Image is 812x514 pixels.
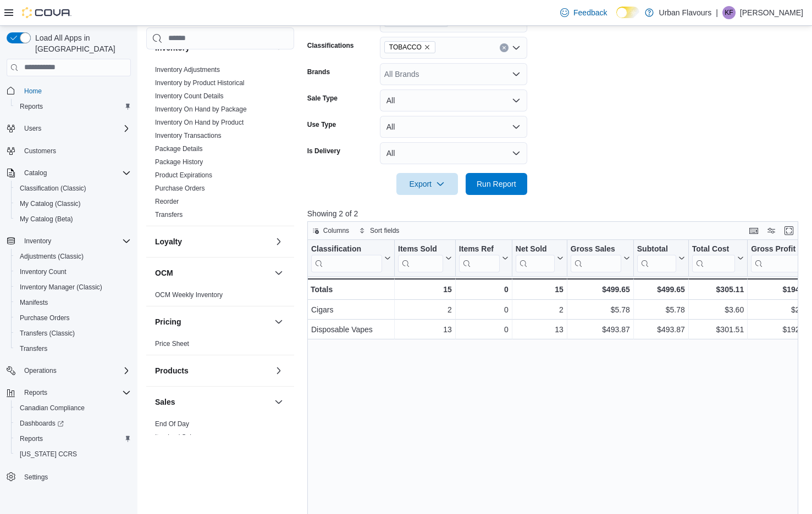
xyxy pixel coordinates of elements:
div: Classification [311,244,382,272]
a: Reports [15,100,47,113]
button: Catalog [2,165,135,181]
button: Users [2,121,135,136]
button: Classification [311,244,391,272]
button: Open list of options [512,43,521,52]
button: OCM [155,267,270,278]
a: Itemized Sales [155,433,198,441]
a: Price Sheet [155,340,189,348]
span: Dashboards [20,419,64,428]
div: 13 [516,323,564,336]
a: My Catalog (Beta) [15,213,78,226]
span: Settings [20,470,131,483]
span: Catalog [24,169,47,177]
a: Inventory Manager (Classic) [15,281,107,294]
span: Canadian Compliance [15,401,131,415]
span: Inventory [20,234,131,248]
div: Pricing [146,337,294,355]
span: Inventory Manager (Classic) [15,281,131,294]
span: Classification (Classic) [20,184,86,193]
span: Users [20,122,131,135]
a: Transfers (Classic) [15,327,79,340]
a: Package History [155,158,203,166]
h3: Sales [155,396,175,407]
button: [US_STATE] CCRS [11,446,135,462]
span: Users [24,124,41,133]
a: [US_STATE] CCRS [15,448,81,461]
div: 2 [516,303,564,316]
button: Remove TOBACCO from selection in this group [424,44,430,51]
nav: Complex example [7,79,131,513]
button: Inventory [2,233,135,249]
a: End Of Day [155,420,189,428]
span: Purchase Orders [15,311,131,325]
div: $493.87 [571,323,630,336]
a: Product Expirations [155,171,212,179]
div: Gross Profit [751,244,802,254]
a: Purchase Orders [155,185,205,192]
div: 0 [459,323,509,336]
button: Loyalty [155,236,270,247]
div: OCM [146,288,294,306]
a: Inventory by Product Historical [155,79,245,87]
span: Inventory Count [20,267,67,276]
div: $301.51 [692,323,744,336]
div: $192.36 [751,323,810,336]
div: Items Ref [459,244,500,254]
span: Adjustments (Classic) [15,250,131,263]
button: Transfers [11,341,135,356]
div: 0 [459,283,509,296]
div: $499.65 [571,283,630,296]
img: Cova [22,7,71,18]
button: Gross Sales [571,244,630,272]
div: Kris Friesen [722,6,736,19]
span: Adjustments (Classic) [20,252,84,261]
button: Reports [2,385,135,400]
button: Display options [765,224,778,237]
button: Gross Profit [751,244,810,272]
span: Run Report [477,178,516,189]
div: Subtotal [637,244,676,272]
label: Classifications [307,41,354,50]
a: Inventory Count Details [155,92,224,100]
button: All [380,90,527,111]
span: Feedback [573,7,607,18]
a: Dashboards [15,417,68,430]
button: Adjustments (Classic) [11,249,135,264]
button: Reports [11,431,135,446]
span: TOBACCO [384,41,435,53]
button: Net Sold [516,244,564,272]
a: Inventory On Hand by Product [155,119,244,126]
a: My Catalog (Classic) [15,197,85,210]
button: Clear input [500,43,509,52]
span: Sort fields [370,226,399,235]
span: Canadian Compliance [20,404,85,412]
a: Canadian Compliance [15,401,89,415]
a: Adjustments (Classic) [15,250,88,263]
span: My Catalog (Classic) [20,199,81,208]
div: $5.78 [637,303,685,316]
button: Reports [20,386,52,399]
span: Transfers [15,342,131,355]
div: Subtotal [637,244,676,254]
a: Package Details [155,145,203,153]
button: Inventory Count [11,264,135,280]
button: Canadian Compliance [11,400,135,416]
span: Home [24,87,42,96]
span: Settings [24,473,48,482]
div: Gross Sales [571,244,621,272]
button: Users [20,122,46,135]
a: Manifests [15,296,52,309]
div: Gross Sales [571,244,621,254]
span: Reports [24,388,47,397]
a: Transfers [155,211,183,219]
p: [PERSON_NAME] [740,6,803,19]
span: Reports [20,102,43,111]
span: Columns [323,226,349,235]
label: Is Delivery [307,147,340,155]
a: Settings [20,471,52,484]
div: Total Cost [692,244,735,254]
button: Items Ref [459,244,509,272]
button: Inventory [272,41,285,54]
div: Items Ref [459,244,500,272]
button: Inventory Manager (Classic) [11,280,135,295]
